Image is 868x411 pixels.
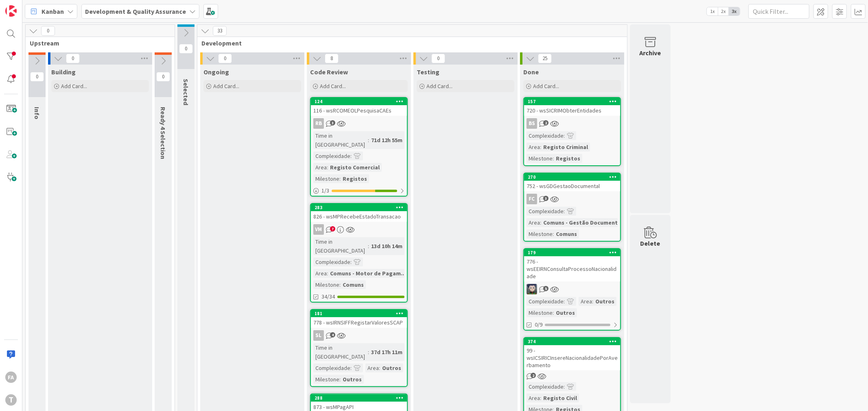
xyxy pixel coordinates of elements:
[313,224,324,235] div: VM
[527,154,553,163] div: Milestone
[538,54,552,63] span: 25
[310,309,408,387] a: 181778 - wsIRNSIFFRegistarValoresSCAPSLTime in [GEOGRAPHIC_DATA]:37d 17h 11mComplexidade:Area:Out...
[313,237,368,255] div: Time in [GEOGRAPHIC_DATA]
[540,218,541,227] span: :
[527,118,537,129] div: BS
[313,151,350,160] div: Complexidade
[592,297,593,306] span: :
[5,372,17,383] div: FA
[524,256,620,281] div: 776 - wsEEIRNConsultaProcessoNacionalidade
[528,250,620,255] div: 179
[311,204,407,222] div: 283826 - wsMPRecebeEstadoTransacao
[311,330,407,341] div: SL
[311,98,407,105] div: 124
[339,375,341,384] span: :
[313,330,324,341] div: SL
[350,363,352,372] span: :
[159,107,167,159] span: Ready 4 Selection
[311,98,407,116] div: 124116 - wsRCOMEOLPesquisaCAEs
[350,257,352,266] span: :
[527,229,553,238] div: Milestone
[707,7,718,15] span: 1x
[313,174,339,183] div: Milestone
[85,7,186,15] b: Development & Quality Assurance
[368,348,369,357] span: :
[369,136,404,145] div: 71d 12h 55m
[179,44,193,54] span: 0
[313,269,327,278] div: Area
[368,242,369,251] span: :
[523,68,539,76] span: Done
[368,136,369,145] span: :
[61,82,87,90] span: Add Card...
[593,297,617,306] div: Outros
[554,154,582,163] div: Registos
[182,79,190,105] span: Selected
[641,238,660,248] div: Delete
[311,310,407,317] div: 181
[431,54,445,63] span: 0
[5,5,17,17] img: Visit kanbanzone.com
[564,297,565,306] span: :
[748,4,809,19] input: Quick Filter...
[341,375,364,384] div: Outros
[523,248,621,331] a: 179776 - wsEEIRNConsultaProcessoNacionalidadeLSComplexidade:Area:OutrosMilestone:Outros0/9
[579,297,592,306] div: Area
[330,120,335,125] span: 3
[339,174,341,183] span: :
[527,218,540,227] div: Area
[330,332,335,337] span: 4
[311,317,407,328] div: 778 - wsIRNSIFFRegistarValoresSCAP
[524,338,620,345] div: 374
[524,173,620,181] div: 270
[524,98,620,105] div: 157
[524,249,620,256] div: 179
[213,26,227,36] span: 33
[527,284,537,294] img: LS
[426,82,453,90] span: Add Card...
[311,118,407,129] div: RB
[541,394,579,402] div: Registo Civil
[30,39,164,47] span: Upstream
[311,105,407,116] div: 116 - wsRCOMEOLPesquisaCAEs
[311,224,407,235] div: VM
[528,99,620,104] div: 157
[543,196,549,201] span: 3
[553,154,554,163] span: :
[315,395,407,401] div: 288
[327,163,328,172] span: :
[341,280,366,289] div: Comuns
[315,99,407,104] div: 124
[369,242,404,251] div: 13d 10h 14m
[51,68,76,76] span: Building
[540,394,541,402] span: :
[310,97,408,197] a: 124116 - wsRCOMEOLPesquisaCAEsRBTime in [GEOGRAPHIC_DATA]:71d 12h 55mComplexidade:Area:Registo Co...
[524,181,620,191] div: 752 - wsGDGestaoDocumental
[541,143,590,151] div: Registo Criminal
[527,131,564,140] div: Complexidade
[311,204,407,211] div: 283
[527,394,540,402] div: Area
[30,72,44,82] span: 0
[328,269,408,278] div: Comuns - Motor de Pagam...
[524,194,620,204] div: FC
[380,363,403,372] div: Outros
[320,82,346,90] span: Add Card...
[553,308,554,317] span: :
[321,292,335,301] span: 34/34
[564,207,565,216] span: :
[524,338,620,370] div: 37499 - wsICSIRICInsereNacionalidadePorAverbamento
[213,82,239,90] span: Add Card...
[554,229,579,238] div: Comuns
[527,297,564,306] div: Complexidade
[718,7,729,15] span: 2x
[313,118,324,129] div: RB
[201,39,617,47] span: Development
[313,280,339,289] div: Milestone
[311,310,407,328] div: 181778 - wsIRNSIFFRegistarValoresSCAP
[218,54,232,63] span: 0
[528,174,620,180] div: 270
[313,343,368,361] div: Time in [GEOGRAPHIC_DATA]
[328,163,382,172] div: Registo Comercial
[527,143,540,151] div: Area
